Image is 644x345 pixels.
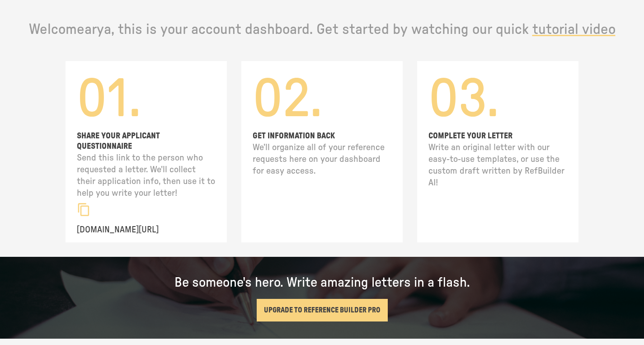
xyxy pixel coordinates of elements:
p: SHARE YOUR APPLICANT QUESTIONNAIRE [77,131,216,152]
span: tutorial video [532,22,616,37]
h5: Be someone's hero. Write amazing letters in a flash. [65,274,580,292]
p: [DOMAIN_NAME][URL] [77,224,216,236]
h1: 03. [428,68,567,131]
p: Welcome arya , this is your account dashboard. Get started by watching our quick [29,20,616,39]
h1: 01. [77,68,216,131]
p: Write an original letter with our easy-to-use templates, or use the custom draft written by RefBu... [428,142,567,189]
button: UPGRADE TO REFERENCE BUILDER PRO [257,299,388,321]
p: We’ll organize all of your reference requests here on your dashboard for easy access. [253,142,391,177]
p: Send this link to the person who requested a letter. We'll collect their application info, then u... [77,152,216,199]
p: GET INFORMATION BACK [253,131,391,142]
h1: 02. [253,68,391,131]
p: COMPLETE YOUR LETTER [428,131,567,142]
